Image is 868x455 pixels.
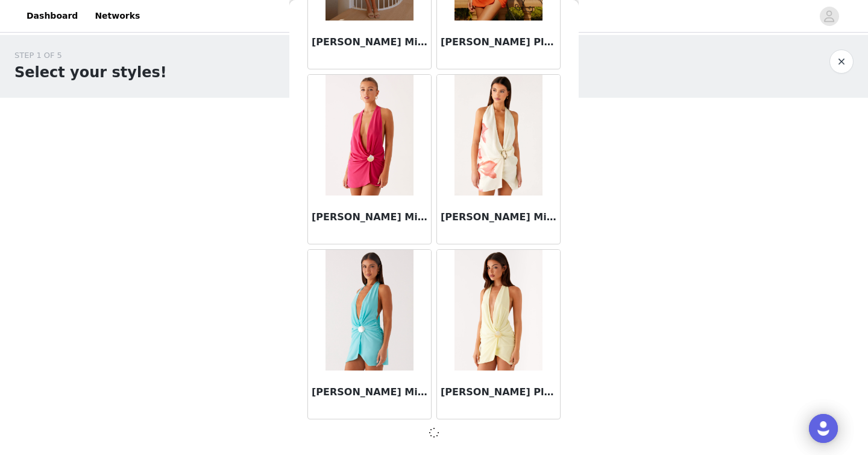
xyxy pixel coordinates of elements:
[809,414,838,443] div: Open Intercom Messenger
[19,2,85,30] a: Dashboard
[441,35,556,49] h3: [PERSON_NAME] Plunge Mini Dress - Orange
[325,75,413,196] img: Eleanora Plunge Mini Dress - Pink
[823,7,835,26] div: avatar
[312,210,427,224] h3: [PERSON_NAME] Mini Dress - Pink
[312,385,427,399] h3: [PERSON_NAME] Mini Dress - Turquoise
[14,49,167,62] div: STEP 1 OF 5
[14,62,167,83] h1: Select your styles!
[454,75,542,196] img: Eleanora Plunge Mini Dress - Siena Floral
[312,35,427,49] h3: [PERSON_NAME] Mini Dress - Lime
[87,2,147,30] a: Networks
[441,385,556,399] h3: [PERSON_NAME] Plunge Mini Dress - Yellow
[325,250,413,371] img: Eleanora Plunge Mini Dress - Turquoise
[454,250,542,371] img: Eleanora Plunge Mini Dress - Yellow
[441,210,556,224] h3: [PERSON_NAME] Mini Dress - Siena Floral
